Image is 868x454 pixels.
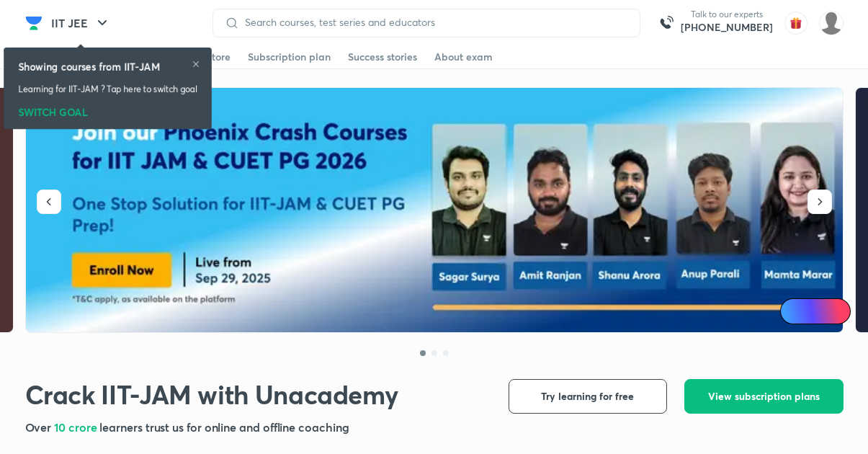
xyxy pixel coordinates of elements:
a: Ai Doubts [780,298,851,324]
a: About exam [434,45,493,68]
a: Store [206,45,231,68]
div: Store [206,50,231,64]
span: Over [25,419,55,435]
span: View subscription plans [708,389,820,404]
img: avatar [784,12,807,35]
div: Subscription plan [248,50,331,64]
div: About exam [434,50,493,64]
img: Organic Chemistry [819,11,844,35]
button: Try learning for free [509,379,667,414]
span: Ai Doubts [804,306,842,317]
img: Company Logo [25,14,42,32]
div: Success stories [348,50,417,64]
img: call-us [652,9,681,37]
div: SWITCH GOAL [18,102,197,117]
span: 10 crore [54,419,99,435]
span: Try learning for free [541,389,634,404]
button: IIT JEE [42,9,120,37]
a: [PHONE_NUMBER] [681,20,773,35]
button: View subscription plans [684,379,844,414]
p: Talk to our experts [681,9,773,20]
img: Icon [789,306,800,317]
h1: Crack IIT-JAM with Unacademy [25,379,398,410]
p: Learning for IIT-JAM ? Tap here to switch goal [18,83,197,96]
h6: Showing courses from IIT-JAM [18,59,160,74]
input: Search courses, test series and educators [239,17,628,28]
span: learners trust us for online and offline coaching [99,419,349,435]
a: Success stories [348,45,417,68]
a: Subscription plan [248,45,331,68]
